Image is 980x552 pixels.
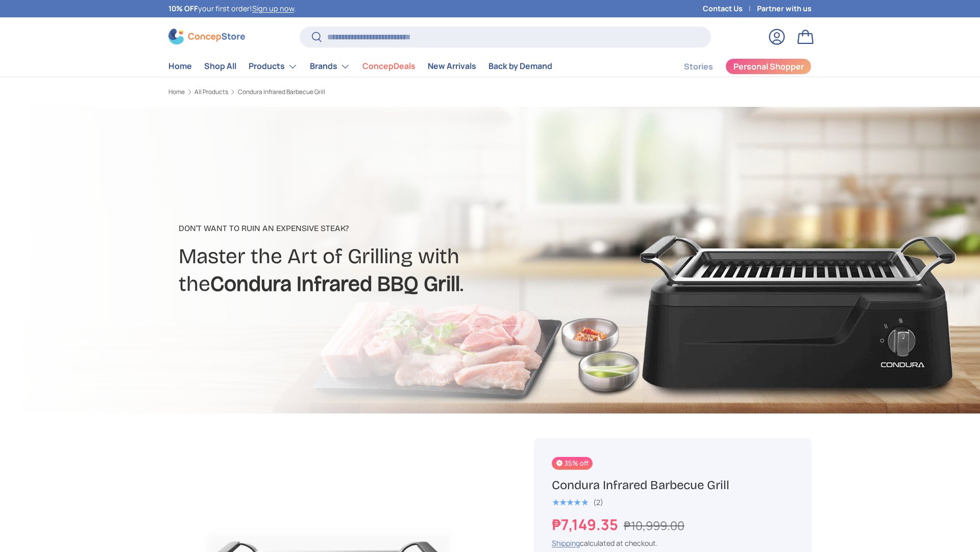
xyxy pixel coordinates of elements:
[304,56,356,77] summary: Brands
[168,89,185,95] a: Home
[659,56,812,77] nav: Secondary
[168,29,245,44] img: ConcepStore
[210,271,460,296] strong: Condura Infrared BBQ Grill
[168,87,509,97] nav: Breadcrumbs
[552,496,603,507] a: 5.0 out of 5.0 stars (2)
[168,3,296,14] p: your first order! .
[733,62,804,71] span: Personal Shopper
[362,56,415,76] a: ConcepDeals
[238,89,325,95] a: Condura Infrared Barbecue Grill
[488,56,552,76] a: Back by Demand
[204,56,236,76] a: Shop All
[757,3,812,14] a: Partner with us
[552,477,794,493] h1: Condura Infrared Barbecue Grill
[249,56,298,77] a: Products
[552,457,593,470] span: 35% off
[552,538,580,548] a: Shipping
[242,56,304,77] summary: Products
[552,497,588,508] span: ★★★★★
[252,4,294,13] a: Sign up now
[684,57,713,77] a: Stories
[179,243,571,298] h2: Master the Art of Grilling with the .
[179,222,571,235] p: Don't want to ruin an expensive steak?
[552,498,588,507] div: 5.0 out of 5.0 stars
[552,538,794,548] div: calculated at checkout.
[552,514,621,535] strong: ₱7,149.35
[624,517,684,534] s: ₱10,999.00
[168,56,552,77] nav: Primary
[168,56,192,76] a: Home
[310,56,350,77] a: Brands
[168,4,198,13] strong: 10% OFF
[194,89,228,95] a: All Products
[593,498,603,506] div: (2)
[703,3,757,14] a: Contact Us
[428,56,476,76] a: New Arrivals
[725,58,812,75] a: Personal Shopper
